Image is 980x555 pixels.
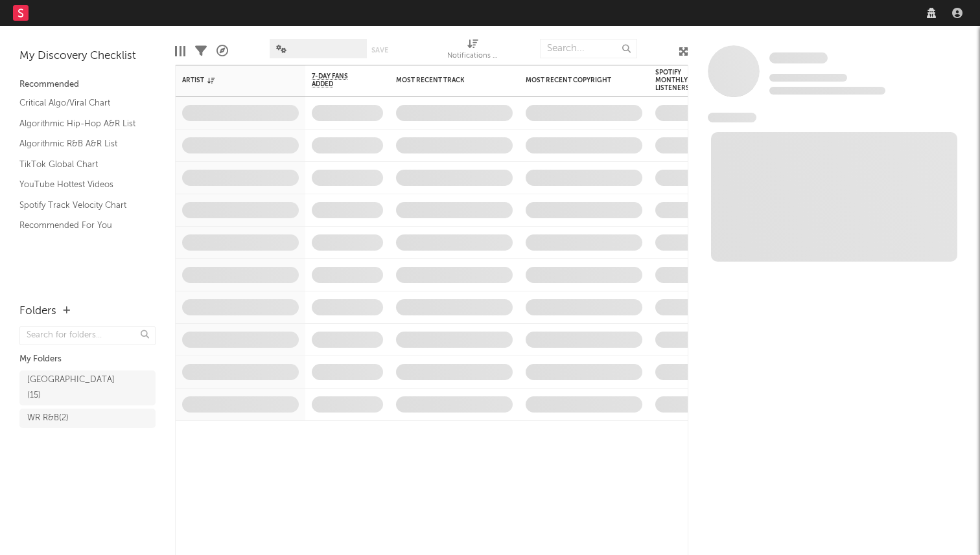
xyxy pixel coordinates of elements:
[540,39,637,58] input: Search...
[19,198,143,212] a: Spotify Track Velocity Chart
[19,117,143,131] a: Algorithmic Hip-Hop A&R List
[27,372,119,403] div: [GEOGRAPHIC_DATA] ( 15 )
[175,32,185,70] div: Edit Columns
[19,218,143,232] a: Recommended For You
[19,352,156,367] div: My Folders
[708,113,756,122] span: News Feed
[27,411,69,426] div: WR R&B ( 2 )
[216,32,228,70] div: A&R Pipeline
[769,52,828,63] span: Some Artist
[19,370,156,405] a: [GEOGRAPHIC_DATA](15)
[769,74,847,82] span: Tracking Since: [DATE]
[19,326,156,345] input: Search for folders...
[769,52,828,65] a: Some Artist
[371,47,388,54] button: Save
[19,409,156,428] a: WR R&B(2)
[447,32,499,70] div: Notifications (Artist)
[19,177,143,192] a: YouTube Hottest Videos
[182,76,279,84] div: Artist
[19,137,143,151] a: Algorithmic R&B A&R List
[19,77,156,93] div: Recommended
[19,157,143,172] a: TikTok Global Chart
[769,87,885,95] span: 0 fans last week
[312,73,364,88] span: 7-Day Fans Added
[655,69,701,92] div: Spotify Monthly Listeners
[19,304,56,319] div: Folders
[19,49,156,64] div: My Discovery Checklist
[447,49,499,64] div: Notifications (Artist)
[396,76,493,84] div: Most Recent Track
[195,32,207,70] div: Filters
[19,96,143,110] a: Critical Algo/Viral Chart
[526,76,623,84] div: Most Recent Copyright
